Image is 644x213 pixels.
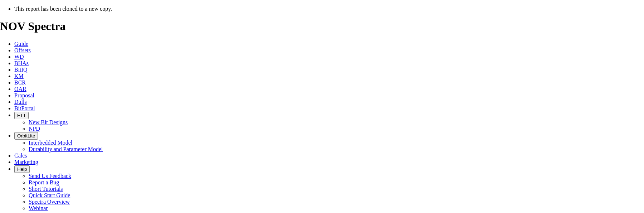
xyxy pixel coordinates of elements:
span: Help [17,166,27,172]
a: Offsets [14,47,31,53]
span: OrbitLite [17,133,35,139]
a: Guide [14,41,28,47]
a: Send Us Feedback [29,173,71,179]
button: FTT [14,112,29,119]
a: Spectra Overview [29,199,70,205]
button: Help [14,165,30,173]
span: This report has been cloned to a new copy. [14,6,112,12]
a: BHAs [14,60,29,66]
a: Calcs [14,153,27,159]
a: KM [14,73,24,79]
a: Report a Bug [29,179,59,185]
a: Dulls [14,99,27,105]
button: OrbitLite [14,132,38,140]
span: FTT [17,113,26,118]
a: Proposal [14,92,34,98]
a: BitIQ [14,67,27,73]
a: Marketing [14,159,38,165]
a: NPD [29,126,40,132]
a: New Bit Designs [29,119,68,125]
a: BitPortal [14,105,35,111]
a: OAR [14,86,26,92]
a: Interbedded Model [29,140,72,146]
a: Webinar [29,205,48,211]
a: BCR [14,79,26,86]
a: Short Tutorials [29,186,63,192]
a: Durability and Parameter Model [29,146,103,152]
a: WD [14,54,24,60]
a: Quick Start Guide [29,192,70,198]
